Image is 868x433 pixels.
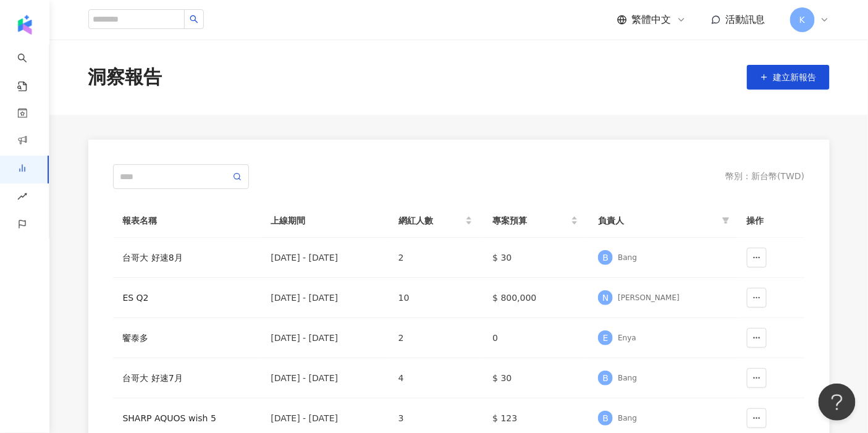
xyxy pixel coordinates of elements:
[618,253,637,263] div: Bang
[799,13,805,27] span: K
[492,214,568,227] span: 專案預算
[482,204,588,238] th: 專案預算
[632,13,672,27] span: 繁體中文
[482,238,588,278] td: $ 30
[271,371,379,385] div: [DATE] - [DATE]
[271,251,379,264] div: [DATE] - [DATE]
[123,251,251,264] a: 台哥大 好速8月
[726,14,765,25] span: 活動訊息
[271,411,379,425] div: [DATE] - [DATE]
[603,371,609,385] span: B
[123,331,251,345] a: 饗泰多
[819,384,856,421] iframe: Help Scout Beacon - Open
[271,291,379,305] div: [DATE] - [DATE]
[17,184,27,212] span: rise
[618,373,637,384] div: Bang
[271,331,379,345] div: [DATE] - [DATE]
[482,318,588,358] td: 0
[88,64,162,90] div: 洞察報告
[190,15,198,23] span: search
[603,411,609,425] span: B
[618,333,636,343] div: Enya
[482,358,588,398] td: $ 30
[618,413,637,424] div: Bang
[603,251,609,264] span: B
[389,318,483,358] td: 2
[389,238,483,278] td: 2
[720,211,732,230] span: filter
[389,278,483,318] td: 10
[15,15,35,35] img: logo icon
[389,204,483,238] th: 網紅人數
[123,371,251,385] a: 台哥大 好速7月
[389,358,483,398] td: 4
[773,72,817,82] span: 建立新報告
[602,291,609,305] span: N
[113,204,261,238] th: 報表名稱
[482,278,588,318] td: $ 800,000
[747,65,830,90] button: 建立新報告
[722,217,730,224] span: filter
[123,291,251,305] a: ES Q2
[261,204,389,238] th: 上線期間
[398,214,463,227] span: 網紅人數
[737,204,805,238] th: 操作
[17,44,42,93] a: search
[598,214,717,227] span: 負責人
[123,411,251,425] a: SHARP AQUOS wish 5
[618,293,680,303] div: [PERSON_NAME]
[603,331,609,345] span: E
[725,170,804,183] div: 幣別 ： 新台幣 ( TWD )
